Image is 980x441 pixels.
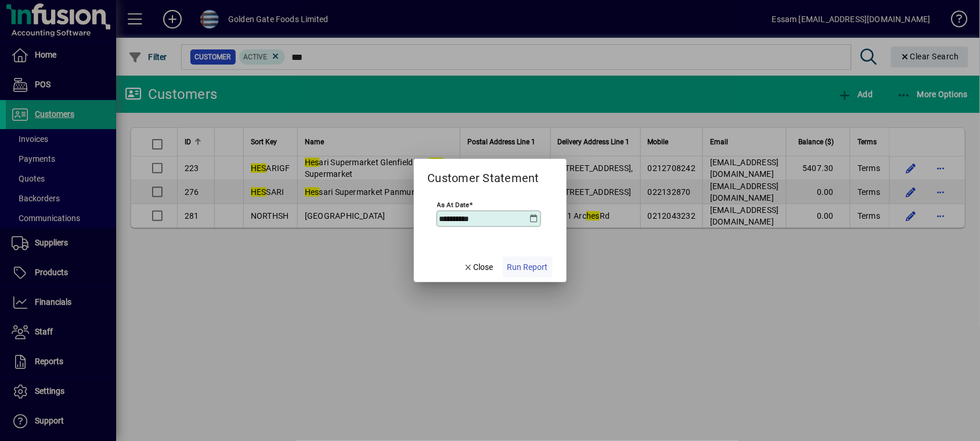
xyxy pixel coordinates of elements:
span: Run Report [507,261,548,273]
button: Close [459,257,498,278]
button: Run Report [503,257,553,278]
mat-label: As at Date [437,201,470,209]
span: Close [463,261,493,273]
h2: Customer Statement [414,159,554,187]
